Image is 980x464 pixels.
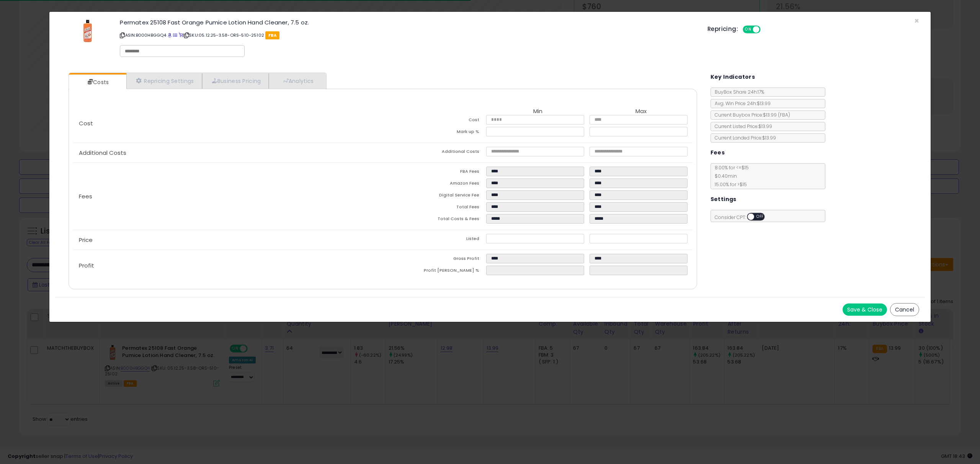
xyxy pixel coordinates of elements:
[759,26,772,33] span: OFF
[711,100,771,107] span: Avg. Win Price 24h: $13.99
[914,15,919,26] span: ×
[711,112,790,118] span: Current Buybox Price:
[73,120,383,127] p: Cost
[383,202,486,214] td: Total Fees
[486,108,590,115] th: Min
[383,214,486,226] td: Total Costs & Fees
[710,195,737,204] h5: Settings
[383,254,486,266] td: Gross Profit
[711,214,775,221] span: Consider CPT:
[590,108,693,115] th: Max
[383,147,486,159] td: Additional Costs
[120,19,696,25] h3: Permatex 25108 Fast Orange Pumice Lotion Hand Cleaner, 7.5 oz.
[120,29,696,41] p: ASIN: B000HBGGQ4 | SKU: 05.12.25-3.58-ORS-510-25102
[711,135,776,141] span: Current Landed Price: $13.99
[73,263,383,269] p: Profit
[179,32,183,38] a: Your listing only
[173,32,177,38] a: All offer listings
[73,150,383,156] p: Additional Costs
[843,303,887,316] button: Save & Close
[126,73,202,89] a: Repricing Settings
[265,31,279,39] span: FBA
[202,73,269,89] a: Business Pricing
[383,178,486,190] td: Amazon Fees
[383,190,486,202] td: Digital Service Fee
[711,164,749,188] span: 8.00 % for <= $15
[711,123,772,130] span: Current Listed Price: $13.99
[778,112,790,118] span: ( FBA )
[383,115,486,127] td: Cost
[73,193,383,200] p: Fees
[711,89,764,95] span: BuyBox Share 24h: 17%
[890,303,919,316] button: Cancel
[710,72,755,82] h5: Key Indicators
[168,32,172,38] a: BuyBox page
[383,167,486,178] td: FBA Fees
[73,237,383,243] p: Price
[383,266,486,277] td: Profit [PERSON_NAME] %
[754,214,766,220] span: OFF
[763,112,790,118] span: $13.99
[743,26,753,33] span: ON
[269,73,325,89] a: Analytics
[69,75,126,90] a: Costs
[76,19,99,42] img: 41EDlWj8ejL._SL60_.jpg
[711,181,747,188] span: 15.00 % for > $15
[707,26,738,32] h5: Repricing:
[383,234,486,246] td: Listed
[710,148,725,157] h5: Fees
[383,127,486,139] td: Mark up %
[711,173,737,179] span: $0.40 min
